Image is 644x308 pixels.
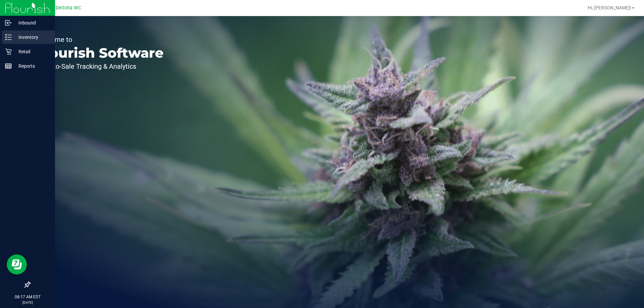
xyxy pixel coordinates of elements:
[5,34,12,41] inline-svg: Inventory
[7,254,27,274] iframe: Resource center
[12,19,52,27] p: Inbound
[5,19,12,26] inline-svg: Inbound
[5,48,12,55] inline-svg: Retail
[36,63,164,70] p: Seed-to-Sale Tracking & Analytics
[5,63,12,69] inline-svg: Reports
[36,36,164,43] p: Welcome to
[12,33,52,41] p: Inventory
[12,48,52,56] p: Retail
[588,5,631,10] span: Hi, [PERSON_NAME]!
[56,5,81,11] span: Deltona WC
[3,294,52,300] p: 08:17 AM EDT
[12,62,52,70] p: Reports
[36,46,164,60] p: Flourish Software
[3,300,52,305] p: [DATE]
